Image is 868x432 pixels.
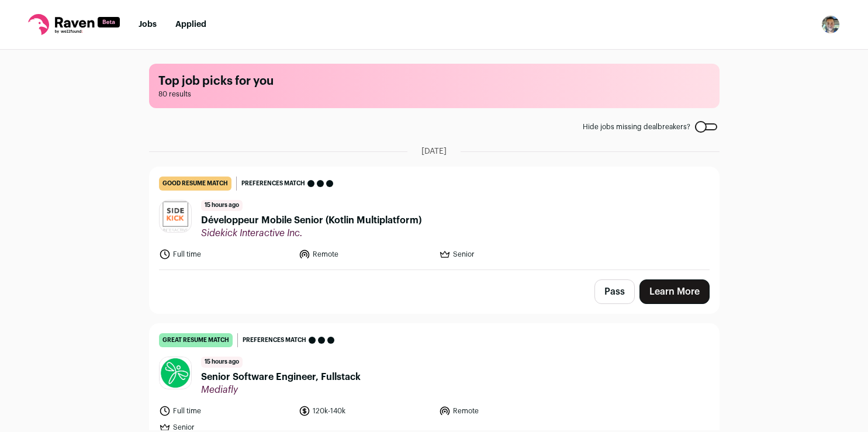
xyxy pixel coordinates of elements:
[150,167,719,269] a: good resume match Preferences match 15 hours ago Développeur Mobile Senior (Kotlin Multiplatform)...
[160,201,191,232] img: 01186b4076a9976c5626e6e38ef2b3a9effbdd465cdd2ddc17ed26e1f2489bbc.png
[439,405,572,417] li: Remote
[583,122,690,132] span: Hide jobs missing dealbreakers?
[299,405,432,417] li: 120k-140k
[201,200,243,211] span: 15 hours ago
[160,357,191,389] img: a9e0bc22b57b6198e8094bf3fbbe18dc9d657f4ae21d76a98761b7144410d271.jpg
[299,248,432,260] li: Remote
[821,15,840,34] button: Open dropdown
[821,15,840,34] img: 19917917-medium_jpg
[159,177,231,191] div: good resume match
[594,279,635,304] button: Pass
[201,213,421,227] span: Développeur Mobile Senior (Kotlin Multiplatform)
[139,20,157,29] a: Jobs
[158,73,710,89] h1: Top job picks for you
[201,384,361,396] span: Mediafly
[421,146,447,157] span: [DATE]
[159,248,292,260] li: Full time
[158,89,710,99] span: 80 results
[175,20,206,29] a: Applied
[439,248,572,260] li: Senior
[159,333,233,347] div: great resume match
[201,370,361,384] span: Senior Software Engineer, Fullstack
[243,334,306,346] span: Preferences match
[201,357,243,368] span: 15 hours ago
[241,178,305,189] span: Preferences match
[159,405,292,417] li: Full time
[201,227,421,239] span: Sidekick Interactive Inc.
[639,279,710,304] a: Learn More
